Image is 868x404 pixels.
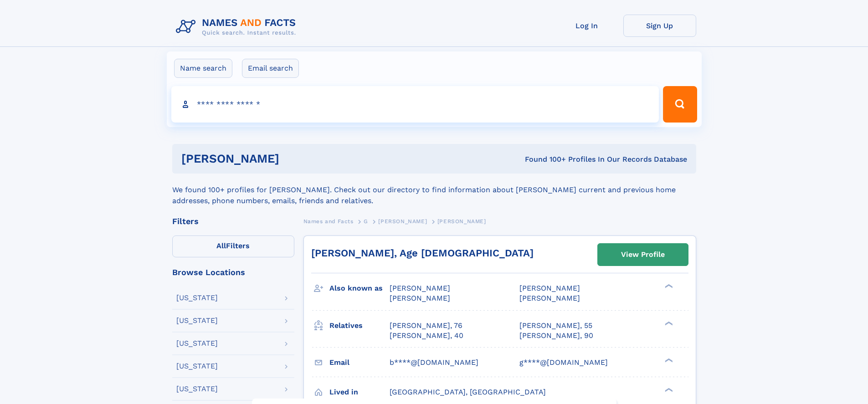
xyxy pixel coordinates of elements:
[378,218,427,225] span: [PERSON_NAME]
[390,294,450,302] span: [PERSON_NAME]
[598,244,688,266] a: View Profile
[623,15,696,37] a: Sign Up
[621,244,665,265] div: View Profile
[329,281,390,296] h3: Also known as
[176,363,218,370] div: [US_STATE]
[329,384,390,400] h3: Lived in
[171,86,659,123] input: search input
[390,331,463,341] a: [PERSON_NAME], 40
[172,235,294,257] label: Filters
[216,241,226,250] span: All
[390,388,546,396] span: [GEOGRAPHIC_DATA], [GEOGRAPHIC_DATA]
[176,294,218,302] div: [US_STATE]
[242,59,299,78] label: Email search
[519,284,580,292] span: [PERSON_NAME]
[329,318,390,333] h3: Relatives
[663,86,697,123] button: Search Button
[364,215,368,227] a: G
[663,387,673,393] div: ❯
[519,294,580,302] span: [PERSON_NAME]
[519,321,592,331] a: [PERSON_NAME], 55
[172,217,294,225] div: Filters
[172,174,696,206] div: We found 100+ profiles for [PERSON_NAME]. Check out our directory to find information about [PERS...
[663,283,673,289] div: ❯
[402,154,687,164] div: Found 100+ Profiles In Our Records Database
[550,15,623,37] a: Log In
[311,247,534,259] a: [PERSON_NAME], Age [DEMOGRAPHIC_DATA]
[176,340,218,347] div: [US_STATE]
[390,321,462,331] a: [PERSON_NAME], 76
[181,153,402,164] h1: [PERSON_NAME]
[378,215,427,227] a: [PERSON_NAME]
[172,268,294,276] div: Browse Locations
[364,218,368,225] span: G
[172,15,303,39] img: Logo Names and Facts
[519,331,593,341] a: [PERSON_NAME], 90
[174,59,232,78] label: Name search
[437,218,486,225] span: [PERSON_NAME]
[303,215,354,227] a: Names and Facts
[329,355,390,370] h3: Email
[663,320,673,326] div: ❯
[663,357,673,363] div: ❯
[176,317,218,324] div: [US_STATE]
[176,385,218,393] div: [US_STATE]
[390,284,450,292] span: [PERSON_NAME]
